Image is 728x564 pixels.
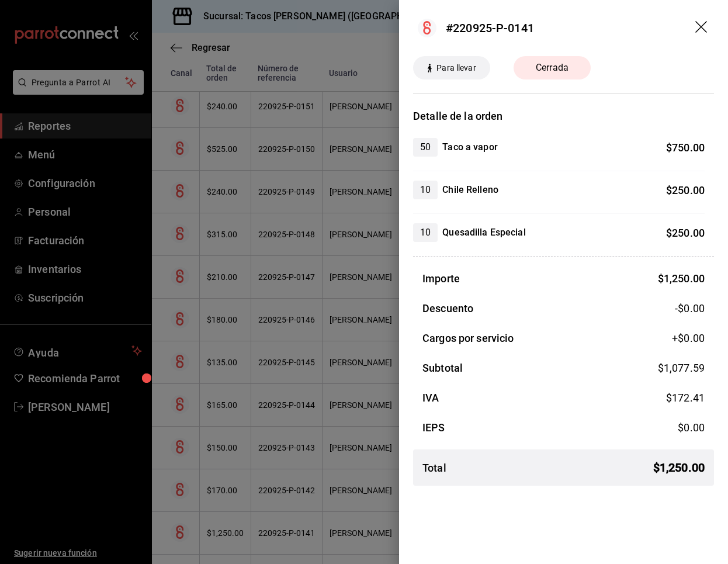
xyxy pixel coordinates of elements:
[529,61,576,75] span: Cerrada
[422,271,460,286] h3: Importe
[422,360,463,376] h3: Subtotal
[432,62,480,74] span: Para llevar
[666,227,705,239] span: $ 250.00
[678,421,705,434] span: $ 0.00
[666,141,705,154] span: $ 750.00
[695,21,709,35] button: drag
[413,183,438,197] span: 10
[422,330,514,346] h3: Cargos por servicio
[422,300,473,316] h3: Descuento
[666,392,705,404] span: $ 172.41
[442,140,498,154] h4: Taco a vapor
[422,460,446,476] h3: Total
[413,108,714,124] h3: Detalle de la orden
[442,226,526,240] h4: Quesadilla Especial
[675,300,705,316] span: -$0.00
[413,226,438,240] span: 10
[422,420,445,435] h3: IEPS
[672,330,705,346] span: +$ 0.00
[422,390,439,406] h3: IVA
[666,184,705,196] span: $ 250.00
[413,140,438,154] span: 50
[653,459,705,476] span: $ 1,250.00
[658,362,705,374] span: $ 1,077.59
[442,183,498,197] h4: Chile Relleno
[658,272,705,285] span: $ 1,250.00
[446,19,534,37] div: #220925-P-0141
